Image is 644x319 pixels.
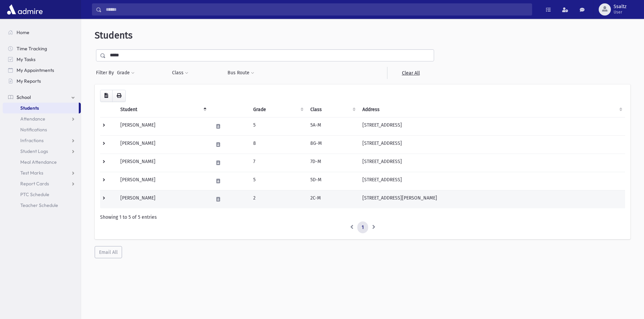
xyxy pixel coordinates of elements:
span: Time Tracking [17,46,47,52]
span: Infractions [20,137,44,143]
th: Student: activate to sort column descending [116,102,209,117]
td: 8 [249,135,306,154]
span: Ssaltz [614,4,626,9]
span: Report Cards [20,181,49,187]
td: [STREET_ADDRESS] [358,172,625,190]
td: [PERSON_NAME] [116,172,209,190]
a: Clear All [387,67,434,79]
a: Student Logs [3,146,81,157]
td: 2 [249,190,306,208]
th: Address: activate to sort column ascending [358,102,625,117]
span: Filter By [96,69,117,76]
td: 5A-M [306,117,358,135]
td: [PERSON_NAME] [116,190,209,208]
td: [STREET_ADDRESS] [358,154,625,172]
a: Home [3,27,81,38]
a: Attendance [3,113,81,124]
a: My Appointments [3,65,81,76]
span: Test Marks [20,170,43,176]
span: Teacher Schedule [20,202,58,208]
td: 7 [249,154,306,172]
button: Email All [95,246,122,258]
td: [STREET_ADDRESS][PERSON_NAME] [358,190,625,208]
a: PTC Schedule [3,189,81,200]
button: Class [172,67,189,79]
span: Home [17,29,29,35]
span: School [17,94,31,100]
td: [PERSON_NAME] [116,117,209,135]
td: 2C-M [306,190,358,208]
span: Students [95,30,133,41]
span: Notifications [20,127,47,133]
th: Grade: activate to sort column ascending [249,102,306,117]
a: Test Marks [3,167,81,178]
td: [STREET_ADDRESS] [358,117,625,135]
span: My Appointments [17,67,54,73]
a: Infractions [3,135,81,146]
td: 5 [249,117,306,135]
td: 8G-M [306,135,358,154]
a: Report Cards [3,178,81,189]
a: My Tasks [3,54,81,65]
a: Students [3,103,79,113]
button: Print [112,90,126,102]
td: [STREET_ADDRESS] [358,135,625,154]
a: My Reports [3,76,81,86]
input: Search [102,3,532,16]
a: Notifications [3,124,81,135]
span: Student Logs [20,148,48,154]
img: AdmirePro [5,3,44,16]
td: 5D-M [306,172,358,190]
button: Bus Route [227,67,255,79]
div: Showing 1 to 5 of 5 entries [100,214,625,221]
span: Students [20,105,39,111]
span: Meal Attendance [20,159,57,165]
a: Time Tracking [3,43,81,54]
a: 1 [357,221,368,234]
button: Grade [117,67,135,79]
span: My Reports [17,78,41,84]
td: [PERSON_NAME] [116,135,209,154]
a: School [3,92,81,103]
span: PTC Schedule [20,191,49,197]
th: Class: activate to sort column ascending [306,102,358,117]
td: 7D-M [306,154,358,172]
td: [PERSON_NAME] [116,154,209,172]
span: My Tasks [17,56,35,62]
a: Meal Attendance [3,157,81,167]
span: Attendance [20,116,45,122]
a: Teacher Schedule [3,200,81,211]
span: User [614,9,626,15]
button: CSV [100,90,113,102]
td: 5 [249,172,306,190]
